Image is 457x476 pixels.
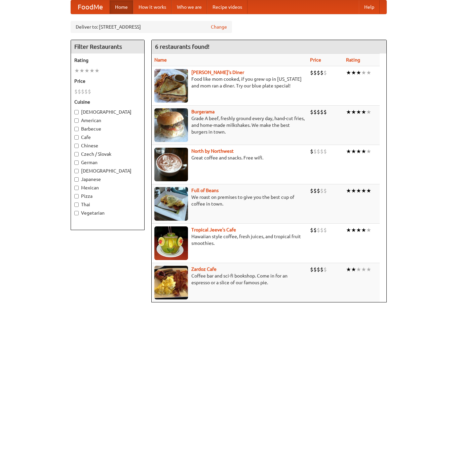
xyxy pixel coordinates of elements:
[313,226,317,234] li: $
[191,70,244,75] a: [PERSON_NAME]'s Diner
[310,108,313,116] li: $
[71,21,232,33] div: Deliver to: [STREET_ADDRESS]
[74,211,79,215] input: Vegetarian
[74,177,79,182] input: Japanese
[79,67,84,74] li: ★
[320,187,323,194] li: $
[356,266,361,273] li: ★
[310,187,313,194] li: $
[71,40,144,53] h4: Filter Restaurants
[154,76,305,89] p: Food like mom cooked, if you grew up in [US_STATE] and mom ran a diner. Try our blue plate special!
[89,67,94,74] li: ★
[313,69,317,76] li: $
[74,186,79,190] input: Mexican
[74,110,79,114] input: [DEMOGRAPHIC_DATA]
[110,0,133,14] a: Home
[366,187,371,194] li: ★
[323,266,327,273] li: $
[346,108,351,116] li: ★
[313,266,317,273] li: $
[361,187,366,194] li: ★
[211,24,227,30] a: Change
[84,88,88,95] li: $
[191,188,219,193] b: Full of Beans
[191,266,217,272] a: Zardoz Cafe
[317,108,320,116] li: $
[74,194,79,198] input: Pizza
[320,266,323,273] li: $
[346,69,351,76] li: ★
[366,148,371,155] li: ★
[310,69,313,76] li: $
[361,69,366,76] li: ★
[356,226,361,234] li: ★
[361,226,366,234] li: ★
[154,226,188,260] img: jeeves.jpg
[351,187,356,194] li: ★
[74,160,79,165] input: German
[346,148,351,155] li: ★
[74,99,141,105] h5: Cuisine
[74,201,141,208] label: Thai
[154,108,188,142] img: burgerama.jpg
[323,69,327,76] li: $
[74,152,79,156] input: Czech / Slovak
[320,148,323,155] li: $
[191,227,236,232] b: Tropical Jeeve's Cafe
[366,266,371,273] li: ★
[74,135,79,140] input: Cafe
[78,88,81,95] li: $
[74,210,141,216] label: Vegetarian
[351,69,356,76] li: ★
[351,148,356,155] li: ★
[154,148,188,181] img: north.jpg
[74,125,141,132] label: Barbecue
[346,57,360,63] a: Rating
[74,134,141,141] label: Cafe
[154,272,305,286] p: Coffee bar and sci-fi bookshop. Come in for an espresso or a slice of our famous pie.
[81,88,84,95] li: $
[361,148,366,155] li: ★
[74,127,79,131] input: Barbecue
[320,226,323,234] li: $
[133,0,172,14] a: How it works
[313,148,317,155] li: $
[172,0,207,14] a: Who we are
[356,69,361,76] li: ★
[310,226,313,234] li: $
[74,118,79,123] input: American
[366,69,371,76] li: ★
[74,67,79,74] li: ★
[346,266,351,273] li: ★
[84,67,89,74] li: ★
[317,266,320,273] li: $
[310,148,313,155] li: $
[361,108,366,116] li: ★
[346,226,351,234] li: ★
[323,226,327,234] li: $
[154,266,188,299] img: zardoz.jpg
[154,187,188,221] img: beans.jpg
[359,0,380,14] a: Help
[71,0,110,14] a: FoodMe
[356,148,361,155] li: ★
[154,154,305,161] p: Great coffee and snacks. Free wifi.
[74,88,78,95] li: $
[74,142,141,149] label: Chinese
[94,67,100,74] li: ★
[351,226,356,234] li: ★
[317,187,320,194] li: $
[88,88,91,95] li: $
[361,266,366,273] li: ★
[154,57,167,63] a: Name
[323,187,327,194] li: $
[317,226,320,234] li: $
[154,233,305,247] p: Hawaiian style coffee, fresh juices, and tropical fruit smoothies.
[74,78,141,84] h5: Price
[191,109,215,114] a: Burgerama
[207,0,247,14] a: Recipe videos
[74,169,79,173] input: [DEMOGRAPHIC_DATA]
[317,148,320,155] li: $
[356,108,361,116] li: ★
